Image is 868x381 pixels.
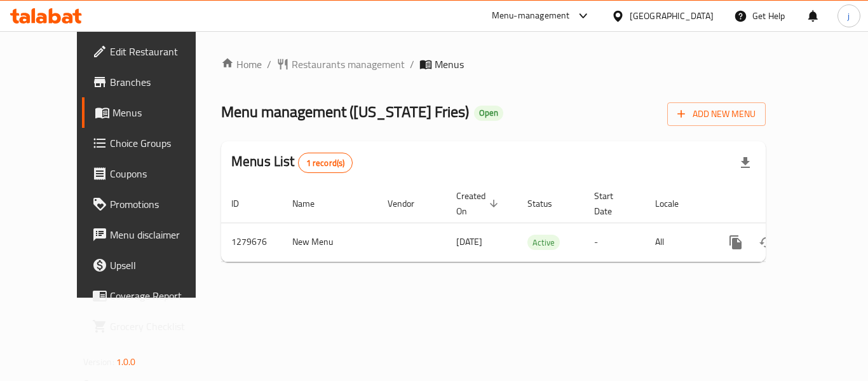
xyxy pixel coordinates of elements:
[221,57,262,72] a: Home
[83,354,114,370] span: Version:
[110,319,212,334] span: Grocery Checklist
[584,223,645,261] td: -
[110,135,212,151] span: Choice Groups
[410,57,414,72] li: /
[110,227,212,242] span: Menu disclaimer
[221,184,853,262] table: enhanced table
[267,57,271,72] li: /
[667,102,766,126] button: Add New Menu
[848,9,850,23] span: j
[82,311,222,342] a: Grocery Checklist
[110,44,212,59] span: Edit Restaurant
[456,233,482,250] span: [DATE]
[221,223,282,261] td: 1279676
[82,128,222,158] a: Choice Groups
[456,188,502,219] span: Created On
[276,57,405,72] a: Restaurants management
[282,223,377,261] td: New Menu
[527,196,569,211] span: Status
[388,196,431,211] span: Vendor
[110,166,212,181] span: Coupons
[721,227,751,258] button: more
[594,188,630,219] span: Start Date
[677,106,756,122] span: Add New Menu
[110,74,212,90] span: Branches
[292,196,331,211] span: Name
[82,281,222,311] a: Coverage Report
[110,288,212,303] span: Coverage Report
[730,148,761,178] div: Export file
[527,235,560,250] div: Active
[231,196,255,211] span: ID
[82,158,222,189] a: Coupons
[435,57,464,72] span: Menus
[231,152,353,173] h2: Menus List
[82,97,222,128] a: Menus
[221,97,469,126] span: Menu management ( [US_STATE] Fries )
[645,223,710,261] td: All
[116,354,136,370] span: 1.0.0
[82,219,222,250] a: Menu disclaimer
[82,36,222,67] a: Edit Restaurant
[292,57,405,72] span: Restaurants management
[474,107,503,118] span: Open
[82,250,222,281] a: Upsell
[655,196,695,211] span: Locale
[221,57,766,72] nav: breadcrumb
[82,189,222,219] a: Promotions
[110,197,212,212] span: Promotions
[112,105,212,120] span: Menus
[527,235,560,250] span: Active
[710,184,853,223] th: Actions
[110,258,212,273] span: Upsell
[492,8,570,24] div: Menu-management
[474,106,503,121] div: Open
[298,153,353,173] div: Total records count
[751,227,782,258] button: Change Status
[299,157,353,169] span: 1 record(s)
[82,67,222,97] a: Branches
[630,9,714,23] div: [GEOGRAPHIC_DATA]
